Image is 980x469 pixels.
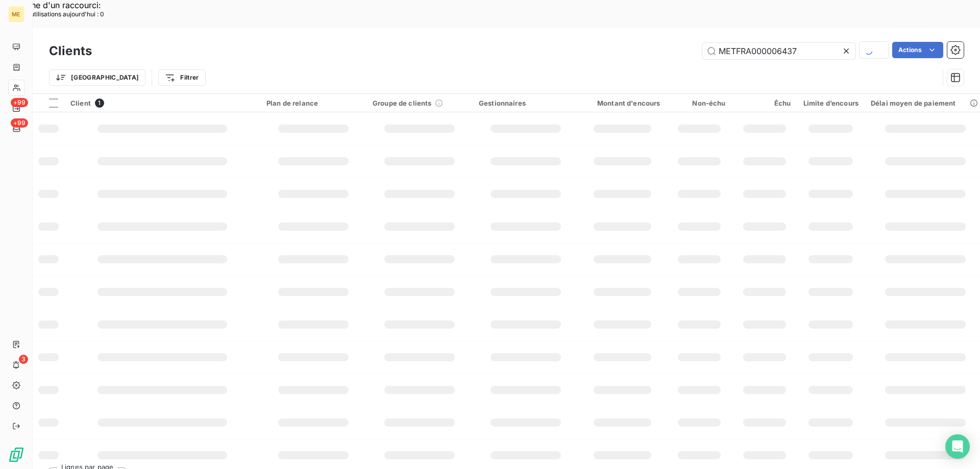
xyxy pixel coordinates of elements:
img: Logo LeanPay [8,447,24,463]
div: Plan de relance [266,99,360,107]
div: Open Intercom Messenger [945,434,970,459]
div: Échu [738,99,791,107]
input: Rechercher [702,43,855,59]
button: Actions [892,42,943,58]
span: Client [70,99,91,107]
button: Filtrer [158,69,205,86]
span: +99 [11,98,28,107]
button: [GEOGRAPHIC_DATA] [49,69,145,86]
div: Délai moyen de paiement [871,99,980,107]
span: Groupe de clients [373,99,432,107]
div: Montant d'encours [585,99,660,107]
div: Limite d’encours [803,99,859,107]
span: 1 [95,98,104,108]
h3: Clients [49,42,92,60]
span: 3 [19,355,28,364]
div: Non-échu [673,99,726,107]
div: Gestionnaires [479,99,573,107]
span: +99 [11,118,28,128]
